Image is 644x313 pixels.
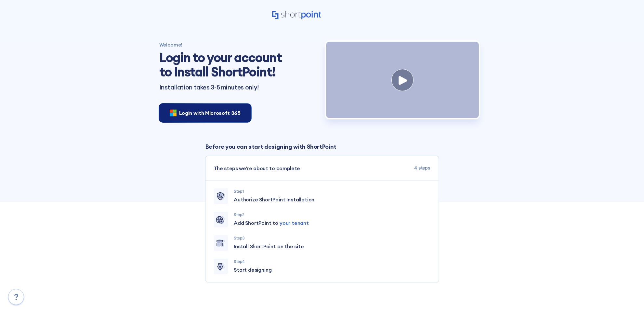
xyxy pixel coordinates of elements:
iframe: Chat Widget [527,238,644,313]
p: Step 4 [234,259,430,265]
p: Step 3 [234,235,430,241]
button: Login with Microsoft 365 [159,104,251,122]
span: Login with Microsoft 365 [179,109,241,117]
h1: Login to your account to Install ShortPoint! [159,50,286,79]
p: Step 2 [234,212,430,218]
h4: Welcome! [159,42,318,48]
span: Add ShortPoint to [234,219,309,227]
p: Installation takes 3-5 minutes only! [159,84,318,91]
span: Start designing [234,266,271,274]
span: 4 steps [414,164,430,172]
p: Step 1 [234,188,430,194]
span: The steps we're about to complete [214,164,300,172]
p: Before you can start designing with ShortPoint [205,142,439,151]
span: your tenant [280,220,309,226]
span: Install ShortPoint on the site [234,242,304,250]
span: Authorize ShortPoint Installation [234,196,314,203]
